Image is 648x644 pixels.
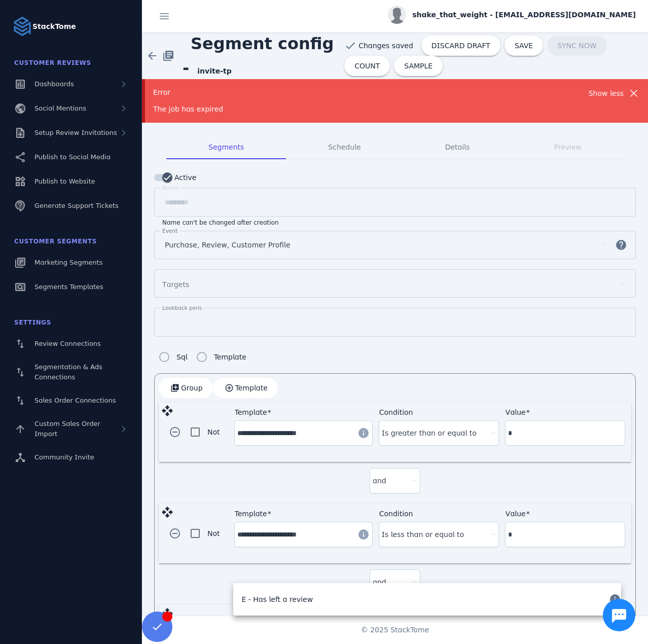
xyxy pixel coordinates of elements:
[241,593,313,605] span: E - Has left a review
[181,384,203,391] span: Group
[237,528,351,541] input: Template
[154,347,246,367] mat-radio-group: Segment config type
[379,510,413,518] mat-label: Condition
[6,333,136,355] a: Review Connections
[6,146,136,168] a: Publish to Social Media
[154,188,636,227] mat-form-field: Segment name
[14,319,51,326] span: Settings
[172,171,196,184] label: Active
[354,62,380,69] span: COUNT
[34,363,102,381] span: Segmentation & Ads Connections
[237,427,351,439] input: Template
[382,427,477,439] span: Is greater than or equal to
[213,378,278,398] button: Template
[6,252,136,274] a: Marketing Segments
[162,280,189,289] mat-label: Targets
[14,238,97,245] span: Customer Segments
[154,269,636,308] mat-form-field: Segment targets
[34,202,119,209] span: Generate Support Tickets
[162,305,206,311] mat-label: Lookback period
[515,42,533,49] span: SAVE
[162,228,181,234] mat-label: Events
[34,153,111,161] span: Publish to Social Media
[6,276,136,298] a: Segments Templates
[34,453,94,461] span: Community Invite
[388,6,406,24] img: profile.jpg
[212,351,246,363] label: Template
[235,408,267,416] mat-label: Template
[6,446,136,469] a: Community Invite
[159,378,213,398] button: Group
[34,104,86,112] span: Social Mentions
[431,42,490,49] span: DISCARD DRAFT
[34,80,74,88] span: Dashboards
[412,10,636,20] span: shake_that_weight - [EMAIL_ADDRESS][DOMAIN_NAME]
[32,21,76,32] strong: StackTome
[379,408,413,416] mat-label: Condition
[153,105,223,113] span: The job has expired
[6,357,136,387] a: Segmentation & Ads Connections
[445,144,470,151] span: Details
[197,67,231,75] strong: invite-tp
[12,16,32,37] img: Logo image
[34,259,102,266] span: Marketing Segments
[183,26,334,86] span: Segment config -
[235,384,268,391] span: Template
[506,510,526,518] mat-label: Value
[388,6,636,24] button: shake_that_weight - [EMAIL_ADDRESS][DOMAIN_NAME]
[344,40,356,52] mat-icon: check
[205,426,220,438] label: Not
[34,420,100,438] span: Custom Sales Order Import
[382,528,464,541] span: Is less than or equal to
[165,239,291,251] span: Purchase, Review, Customer Profile
[174,351,188,363] label: Sql
[205,527,220,540] label: Not
[394,56,443,76] button: SAMPLE
[6,195,136,217] a: Generate Support Tickets
[14,59,91,66] span: Customer Reviews
[421,35,500,56] button: DISCARD DRAFT
[34,129,117,136] span: Setup Review Invitations
[34,283,103,291] span: Segments Templates
[328,144,361,151] span: Schedule
[358,41,413,51] span: Changes saved
[34,397,116,404] span: Sales Order Connections
[344,56,390,76] button: COUNT
[153,87,589,98] div: Error
[357,528,370,541] mat-icon: info
[208,144,244,151] span: Segments
[589,87,624,99] div: Show less
[162,50,174,62] mat-icon: library_books
[609,593,621,605] mat-icon: info
[404,62,433,69] span: SAMPLE
[505,35,543,56] button: SAVE
[34,177,95,185] span: Publish to Website
[609,239,633,251] mat-icon: help
[6,389,136,412] a: Sales Order Connections
[235,510,267,518] mat-label: Template
[162,217,279,227] mat-hint: Name can't be changed after creation
[154,231,636,269] mat-form-field: Segment events
[6,170,136,193] a: Publish to Website
[162,185,178,191] mat-label: Name
[506,408,526,416] mat-label: Value
[361,625,429,635] span: © 2025 StackTome
[373,576,386,588] span: and
[357,427,370,439] mat-icon: info
[34,340,101,347] span: Review Connections
[373,475,386,487] span: and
